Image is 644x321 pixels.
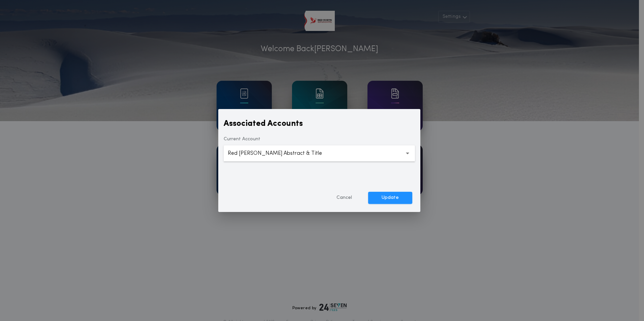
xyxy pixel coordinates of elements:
[368,192,412,204] button: Update
[224,145,415,162] button: Red [PERSON_NAME] Abstract & Title
[224,136,260,143] label: Current Account
[323,192,365,204] button: Cancel
[228,149,333,157] p: Red [PERSON_NAME] Abstract & Title
[224,118,303,129] label: Associated Accounts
